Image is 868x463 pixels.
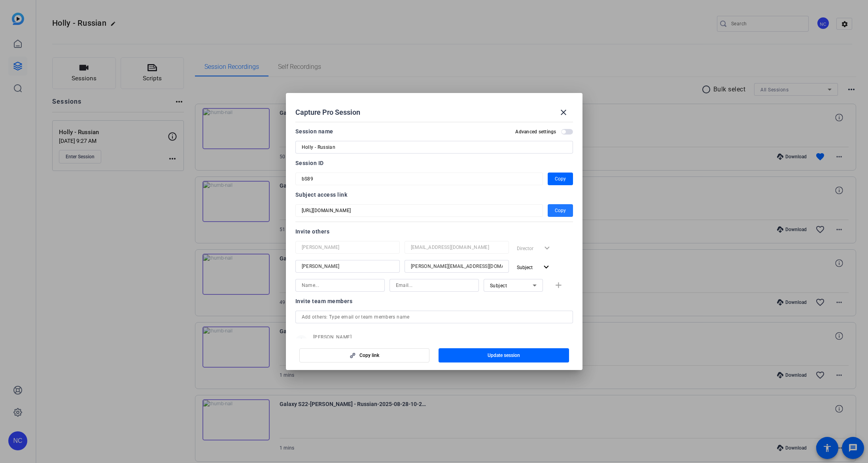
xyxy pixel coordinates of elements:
[396,281,473,290] input: Email...
[439,348,569,362] button: Update session
[302,142,567,152] input: Enter Session Name
[411,262,503,271] input: Email...
[548,173,573,185] button: Copy
[295,190,573,199] div: Subject access link
[302,243,393,252] input: Name...
[299,348,430,362] button: Copy link
[555,206,566,215] span: Copy
[411,243,503,252] input: Email...
[490,283,507,288] span: Subject
[517,265,533,270] span: Subject
[302,174,537,184] input: Session OTP
[302,206,537,215] input: Session OTP
[559,108,568,117] mat-icon: close
[295,296,573,306] div: Invite team members
[514,260,554,274] button: Subject
[541,262,551,272] mat-icon: expand_more
[548,204,573,217] button: Copy
[302,262,393,271] input: Name...
[295,103,573,122] div: Capture Pro Session
[295,127,333,136] div: Session name
[295,227,573,236] div: Invite others
[295,158,573,168] div: Session ID
[515,129,556,135] h2: Advanced settings
[359,352,379,359] span: Copy link
[295,335,307,347] mat-icon: person
[555,174,566,184] span: Copy
[488,352,520,359] span: Update session
[313,334,393,340] span: [PERSON_NAME]
[302,312,567,322] input: Add others: Type email or team members name
[302,281,378,290] input: Name...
